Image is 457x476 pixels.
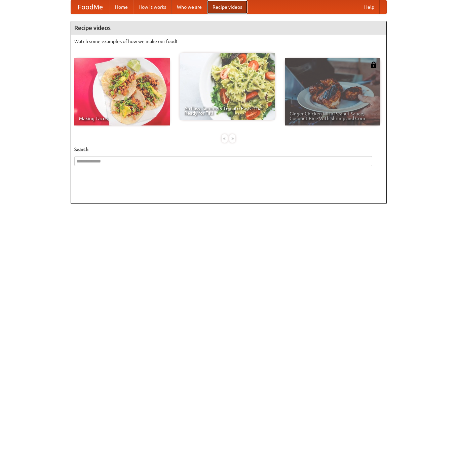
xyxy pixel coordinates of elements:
a: Home [110,0,133,14]
span: An Easy, Summery Tomato Pasta That's Ready for Fall [184,106,270,115]
span: Making Tacos [79,116,165,121]
p: Watch some examples of how we make our food! [74,38,383,45]
div: » [229,134,235,143]
a: An Easy, Summery Tomato Pasta That's Ready for Fall [180,53,275,120]
img: 483408.png [370,62,377,68]
a: How it works [133,0,172,14]
h5: Search [74,146,383,153]
div: « [222,134,228,143]
a: FoodMe [71,0,110,14]
h4: Recipe videos [71,21,386,35]
a: Making Tacos [74,58,170,125]
a: Recipe videos [207,0,247,14]
a: Who we are [172,0,207,14]
a: Help [359,0,380,14]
